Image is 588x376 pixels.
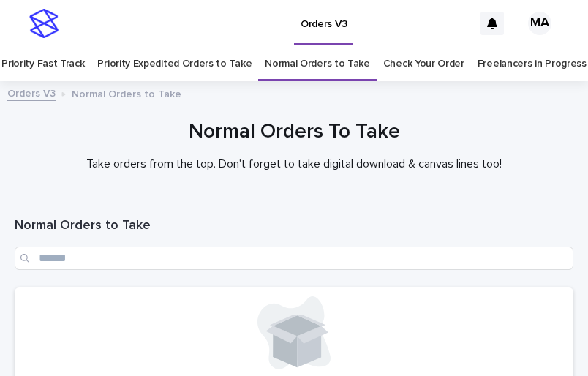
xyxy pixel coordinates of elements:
[7,84,56,101] a: Orders V3
[15,247,573,270] input: Search
[97,47,252,81] a: Priority Expedited Orders to Take
[15,157,573,171] p: Take orders from the top. Don't forget to take digital download & canvas lines too!
[29,9,59,38] img: stacker-logo-s-only.png
[15,119,573,146] h1: Normal Orders To Take
[15,217,573,235] h1: Normal Orders to Take
[265,47,370,81] a: Normal Orders to Take
[383,47,464,81] a: Check Your Order
[478,47,587,81] a: Freelancers in Progress
[1,47,84,81] a: Priority Fast Track
[72,85,181,101] p: Normal Orders to Take
[528,12,551,35] div: MA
